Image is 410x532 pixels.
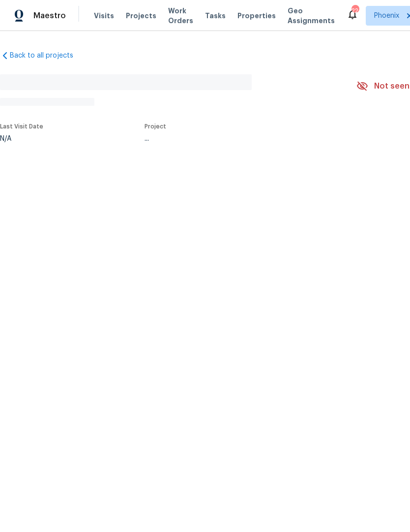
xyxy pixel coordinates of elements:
[145,135,333,142] div: ...
[351,6,358,16] div: 22
[33,11,66,21] span: Maestro
[237,11,276,21] span: Properties
[168,6,193,26] span: Work Orders
[374,11,399,21] span: Phoenix
[94,11,114,21] span: Visits
[145,124,166,129] span: Project
[288,6,335,26] span: Geo Assignments
[126,11,156,21] span: Projects
[205,12,226,19] span: Tasks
